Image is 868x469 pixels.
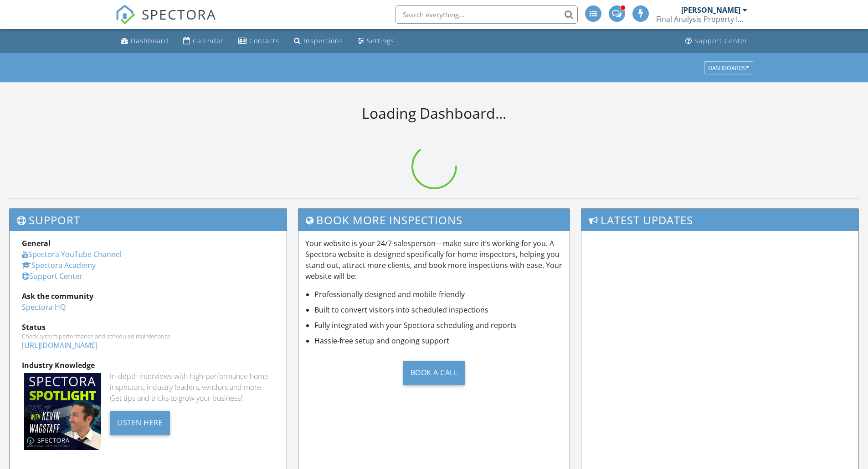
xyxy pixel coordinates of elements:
li: Professionally designed and mobile-friendly [314,289,563,300]
a: Settings [354,33,398,50]
div: Final Analysis Property Inspections [656,15,747,24]
div: Status [22,322,274,333]
li: Built to convert visitors into scheduled inspections [314,304,563,315]
div: Support Center [694,36,748,45]
a: Support Center [22,271,82,281]
input: Search everything... [395,5,578,24]
div: Dashboard [131,36,169,45]
a: Book a Call [305,353,563,392]
img: The Best Home Inspection Software - Spectora [115,5,135,25]
h3: Support [10,209,287,231]
div: [PERSON_NAME] [681,5,740,15]
p: Your website is your 24/7 salesperson—make sure it’s working for you. A Spectora website is desig... [305,238,563,282]
span: SPECTORA [142,5,216,24]
a: Contacts [235,33,283,50]
li: Hassle-free setup and ongoing support [314,335,563,346]
div: Book a Call [403,361,465,385]
div: Check system performance and scheduled maintenance. [22,333,274,340]
div: Listen Here [110,411,170,435]
div: Industry Knowledge [22,360,274,371]
strong: General [22,238,51,248]
a: Inspections [290,33,347,50]
h3: Book More Inspections [298,209,570,231]
div: Ask the community [22,291,274,302]
h3: Latest Updates [581,209,858,231]
a: SPECTORA [115,12,216,31]
a: Support Center [682,33,751,50]
div: Calendar [193,36,224,45]
a: Dashboard [117,33,172,50]
img: Spectoraspolightmain [24,373,101,450]
div: Contacts [249,36,279,45]
button: Dashboards [704,61,753,74]
a: Spectora YouTube Channel [22,249,122,259]
a: Spectora Academy [22,260,96,270]
a: Calendar [180,33,227,50]
div: Dashboards [708,65,749,71]
a: [URL][DOMAIN_NAME] [22,340,98,350]
a: Spectora HQ [22,302,66,312]
li: Fully integrated with your Spectora scheduling and reports [314,320,563,331]
div: In-depth interviews with high-performance home inspectors, industry leaders, vendors and more. Ge... [110,371,274,403]
div: Settings [367,36,394,45]
a: Listen Here [110,417,170,427]
div: Inspections [303,36,343,45]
